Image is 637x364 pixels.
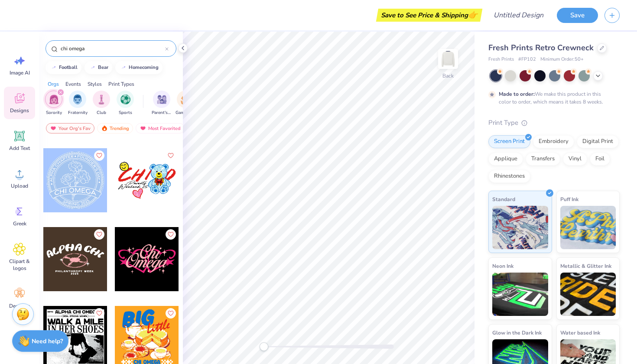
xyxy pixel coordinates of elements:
[94,150,104,161] button: Like
[93,91,110,116] button: filter button
[97,110,106,116] span: Club
[45,61,81,74] button: football
[101,125,108,131] img: trending.gif
[492,206,548,249] img: Standard
[68,91,88,116] button: filter button
[46,123,94,133] div: Your Org's Fav
[89,65,96,70] img: trend_line.gif
[152,91,172,116] button: filter button
[136,123,185,133] div: Most Favorited
[157,94,167,104] img: Parent's Weekend Image
[557,8,598,23] button: Save
[120,65,127,70] img: trend_line.gif
[181,94,191,104] img: Game Day Image
[166,308,176,318] button: Like
[540,56,584,63] span: Minimum Order: 50 +
[560,195,578,204] span: Puff Ink
[560,206,616,249] img: Puff Ink
[115,61,162,74] button: homecoming
[499,90,605,106] div: We make this product in this color to order, which means it takes 8 weeks.
[488,170,530,183] div: Rhinestones
[48,80,59,88] div: Orgs
[488,56,514,63] span: Fresh Prints
[50,125,57,131] img: most_fav.gif
[10,69,30,76] span: Image AI
[5,258,34,272] span: Clipart & logos
[166,229,176,240] button: Like
[120,94,130,104] img: Sports Image
[492,261,513,270] span: Neon Ink
[488,118,620,128] div: Print Type
[260,342,268,351] div: Accessibility label
[487,6,550,24] input: Untitled Design
[378,9,480,22] div: Save to See Price & Shipping
[94,229,104,240] button: Like
[119,110,132,116] span: Sports
[129,65,159,70] div: homecoming
[108,80,134,88] div: Print Types
[50,65,57,70] img: trend_line.gif
[68,110,88,116] span: Fraternity
[488,135,530,148] div: Screen Print
[518,56,536,63] span: # FP102
[73,94,82,104] img: Fraternity Image
[49,94,59,104] img: Sorority Image
[11,182,28,189] span: Upload
[97,123,133,133] div: Trending
[560,261,611,270] span: Metallic & Glitter Ink
[9,145,30,152] span: Add Text
[175,91,195,116] button: filter button
[97,94,106,104] img: Club Image
[488,42,594,53] span: Fresh Prints Retro Crewneck
[32,337,63,345] strong: Need help?
[175,91,195,116] div: filter for Game Day
[9,302,30,309] span: Decorate
[152,91,172,116] div: filter for Parent's Weekend
[526,153,560,166] div: Transfers
[560,273,616,316] img: Metallic & Glitter Ink
[46,110,62,116] span: Sorority
[59,65,78,70] div: football
[577,135,619,148] div: Digital Print
[166,150,176,161] button: Like
[175,110,195,116] span: Game Day
[117,91,134,116] button: filter button
[60,44,165,53] input: Try "Alpha"
[442,72,454,80] div: Back
[140,125,146,131] img: most_fav.gif
[88,80,102,88] div: Styles
[13,220,26,227] span: Greek
[492,195,515,204] span: Standard
[590,153,610,166] div: Foil
[492,328,542,337] span: Glow in the Dark Ink
[560,328,600,337] span: Water based Ink
[94,308,104,318] button: Like
[468,10,478,20] span: 👉
[84,61,112,74] button: bear
[152,110,172,116] span: Parent's Weekend
[117,91,134,116] div: filter for Sports
[93,91,110,116] div: filter for Club
[499,91,535,97] strong: Made to order:
[98,65,108,70] div: bear
[45,91,62,116] div: filter for Sorority
[45,91,62,116] button: filter button
[65,80,81,88] div: Events
[10,107,29,114] span: Designs
[68,91,88,116] div: filter for Fraternity
[492,273,548,316] img: Neon Ink
[439,50,457,68] img: Back
[533,135,574,148] div: Embroidery
[488,153,523,166] div: Applique
[563,153,587,166] div: Vinyl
